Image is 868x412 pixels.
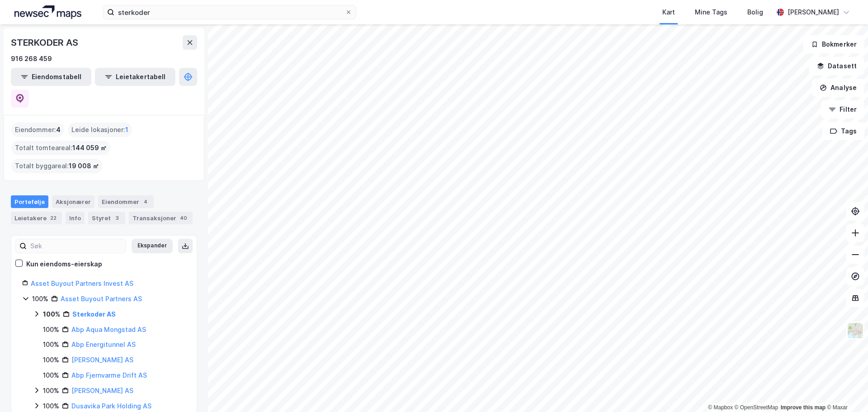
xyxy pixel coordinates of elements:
[43,401,59,412] div: 100%
[71,341,136,348] a: Abp Energitunnel AS
[11,53,52,64] div: 916 268 459
[132,239,173,253] button: Ekspander
[141,197,150,206] div: 4
[52,195,94,208] div: Aksjonærer
[823,369,868,412] iframe: Chat Widget
[695,7,727,18] div: Mine Tags
[48,213,58,223] div: 22
[43,385,59,396] div: 100%
[788,7,839,18] div: [PERSON_NAME]
[11,123,64,137] div: Eiendommer :
[71,387,133,394] a: [PERSON_NAME] AS
[98,195,154,208] div: Eiendommer
[11,68,91,86] button: Eiendomstabell
[31,279,133,287] a: Asset Buyout Partners Invest AS
[61,295,142,303] a: Asset Buyout Partners AS
[71,326,146,333] a: Abp Aqua Mongstad AS
[43,309,60,320] div: 100%
[43,324,59,335] div: 100%
[781,404,826,411] a: Improve this map
[847,322,864,339] img: Z
[822,122,864,140] button: Tags
[71,402,151,410] a: Dusavika Park Holding AS
[809,57,864,75] button: Datasett
[11,141,110,155] div: Totalt tomteareal :
[66,212,85,224] div: Info
[43,355,59,365] div: 100%
[14,5,81,19] img: logo.a4113a55bc3d86da70a041830d287a7e.svg
[11,35,80,50] div: STERKODER AS
[812,79,864,97] button: Analyse
[125,124,128,135] span: 1
[803,35,864,53] button: Bokmerker
[113,213,122,223] div: 3
[11,159,103,173] div: Totalt byggareal :
[708,404,733,411] a: Mapbox
[178,213,189,223] div: 40
[129,212,193,224] div: Transaksjoner
[72,142,107,153] span: 144 059 ㎡
[68,123,132,137] div: Leide lokasjoner :
[32,294,48,304] div: 100%
[11,195,48,208] div: Portefølje
[95,68,175,86] button: Leietakertabell
[71,356,133,364] a: [PERSON_NAME] AS
[88,212,125,224] div: Styret
[26,259,102,270] div: Kun eiendoms-eierskap
[821,100,864,118] button: Filter
[56,124,61,135] span: 4
[43,370,59,381] div: 100%
[72,310,116,318] a: Sterkoder AS
[11,212,62,224] div: Leietakere
[747,7,763,18] div: Bolig
[662,7,675,18] div: Kart
[27,239,126,253] input: Søk
[69,161,99,171] span: 19 008 ㎡
[114,5,345,19] input: Søk på adresse, matrikkel, gårdeiere, leietakere eller personer
[71,371,147,379] a: Abp Fjernvarme Drift AS
[735,404,778,411] a: OpenStreetMap
[43,339,59,350] div: 100%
